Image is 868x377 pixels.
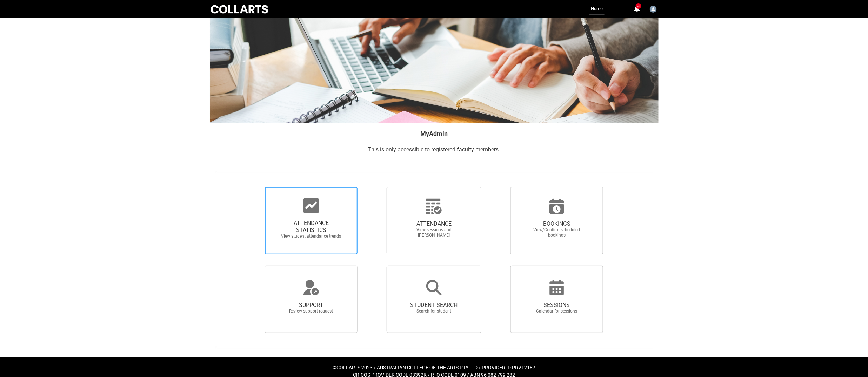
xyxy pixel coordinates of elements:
[648,3,659,14] button: User Profile Jessica.Carroll
[403,302,465,309] span: STUDENT SEARCH
[526,302,588,309] span: SESSIONS
[280,309,342,314] span: Review support request
[589,4,605,15] a: Home
[215,129,653,138] h2: MyAdmin
[403,220,465,227] span: ATTENDANCE
[215,169,653,176] img: REDU_GREY_LINE
[526,309,588,314] span: Calendar for sessions
[526,220,588,227] span: BOOKINGS
[633,5,641,13] button: 3
[280,234,342,239] span: View student attendance trends
[403,309,465,314] span: Search for student
[650,6,657,13] img: Jessica.Carroll
[280,302,342,309] span: SUPPORT
[280,220,342,234] span: ATTENDANCE STATISTICS
[368,146,500,153] span: This is only accessible to registered faculty members.
[215,344,653,351] img: REDU_GREY_LINE
[526,227,588,238] span: View/Confirm scheduled bookings
[403,227,465,238] span: View sessions and [PERSON_NAME]
[636,3,641,9] span: 3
